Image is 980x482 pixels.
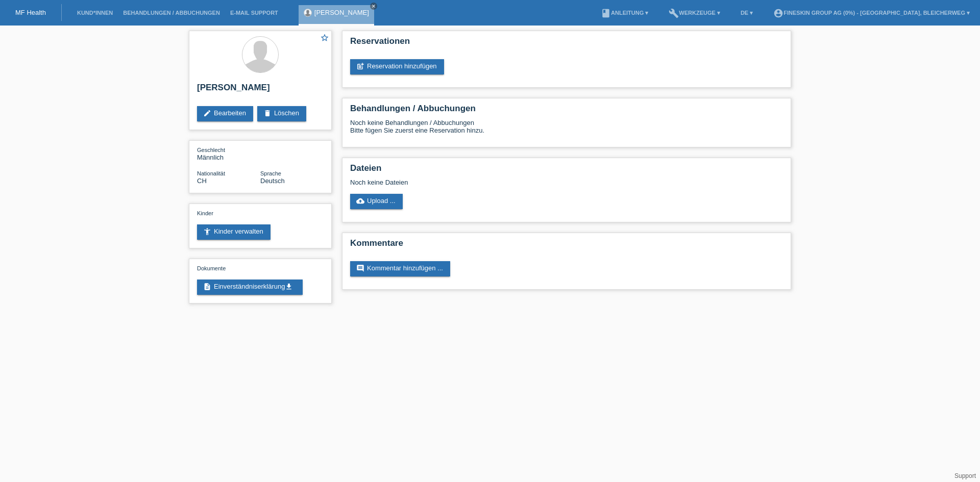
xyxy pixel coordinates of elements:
a: MF Health [15,9,46,16]
h2: Kommentare [350,238,783,253]
i: description [203,283,211,291]
i: get_app [285,283,293,291]
div: Männlich [197,146,260,161]
a: accessibility_newKinder verwalten [197,224,271,240]
span: Schweiz [197,177,207,185]
i: account_circle [773,8,783,18]
h2: Behandlungen / Abbuchungen [350,104,783,119]
span: Geschlecht [197,147,225,153]
a: cloud_uploadUpload ... [350,194,403,209]
a: post_addReservation hinzufügen [350,59,444,74]
a: E-Mail Support [225,10,283,16]
a: account_circleFineSkin Group AG (0%) - [GEOGRAPHIC_DATA], Bleicherweg ▾ [768,10,975,16]
a: editBearbeiten [197,106,253,121]
i: build [669,8,679,18]
a: DE ▾ [736,10,758,16]
div: Noch keine Behandlungen / Abbuchungen Bitte fügen Sie zuerst eine Reservation hinzu. [350,119,783,142]
span: Nationalität [197,170,225,176]
i: delete [263,109,272,117]
span: Sprache [260,170,281,176]
i: comment [356,264,364,272]
h2: Reservationen [350,36,783,52]
span: Deutsch [260,177,285,185]
h2: Dateien [350,163,783,179]
h2: [PERSON_NAME] [197,83,324,98]
i: edit [203,109,211,117]
i: accessibility_new [203,227,211,236]
a: Behandlungen / Abbuchungen [118,10,225,16]
a: star_border [320,33,329,44]
a: descriptionEinverständniserklärungget_app [197,280,303,295]
a: buildWerkzeuge ▾ [664,10,725,16]
i: cloud_upload [356,197,364,205]
a: deleteLöschen [257,106,306,121]
i: star_border [320,33,329,42]
a: bookAnleitung ▾ [596,10,653,16]
a: Kund*innen [72,10,118,16]
a: Support [954,472,976,479]
div: Noch keine Dateien [350,179,662,186]
a: [PERSON_NAME] [314,9,369,16]
i: close [371,4,376,9]
i: post_add [356,62,364,70]
a: commentKommentar hinzufügen ... [350,261,450,276]
i: book [601,8,611,18]
span: Dokumente [197,265,226,271]
span: Kinder [197,210,213,216]
a: close [370,3,377,10]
